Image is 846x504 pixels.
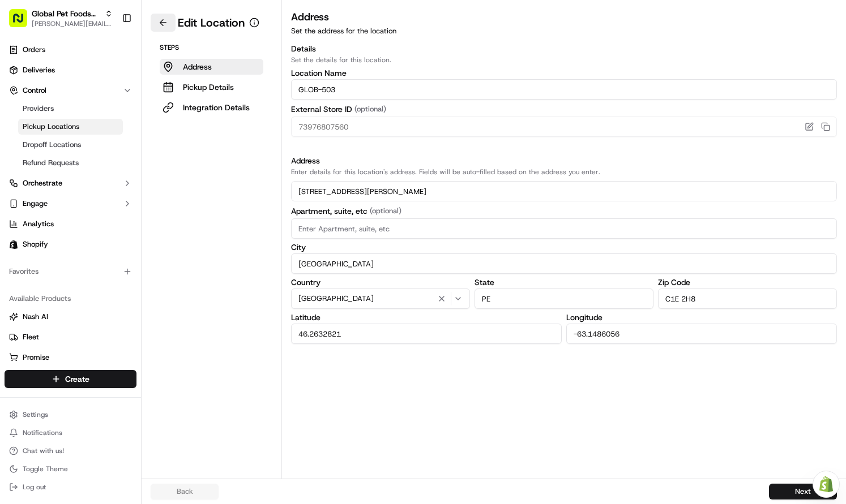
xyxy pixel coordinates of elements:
[475,288,653,309] input: Enter State
[23,199,48,209] span: Engage
[291,55,837,64] p: Set the details for this location.
[96,254,105,263] div: 💻
[291,324,562,344] input: Enter Latitude
[160,43,263,52] p: Steps
[176,145,206,158] button: See all
[18,155,123,171] a: Refund Requests
[23,158,79,168] span: Refund Requests
[9,332,132,342] a: Fleet
[5,5,117,32] button: Global Pet Foods National[PERSON_NAME][EMAIL_ADDRESS][DOMAIN_NAME]
[100,206,123,215] span: [DATE]
[5,195,136,213] button: Engage
[5,81,136,100] button: Control
[183,102,250,113] p: Integration Details
[9,240,18,249] img: Shopify logo
[291,167,837,176] p: Enter details for this location's address. Fields will be auto-filled based on the address you en...
[23,104,54,114] span: Providers
[80,280,137,289] a: Powered byPylon
[5,235,136,253] a: Shopify
[178,15,245,31] h1: Edit Location
[160,59,263,75] button: Address
[9,352,132,363] a: Promise
[35,206,92,215] span: [PERSON_NAME]
[23,332,39,342] span: Fleet
[5,262,136,281] div: Favorites
[9,312,132,322] a: Nash AI
[23,352,49,363] span: Promise
[32,19,113,28] button: [PERSON_NAME][EMAIL_ADDRESS][DOMAIN_NAME]
[18,137,123,153] a: Dropoff Locations
[11,195,29,213] img: Lucas Ferreira
[291,117,837,137] input: Enter External Store ID
[11,147,76,156] div: Past conversations
[18,119,123,135] a: Pickup Locations
[23,45,45,55] span: Orders
[23,464,68,473] span: Toggle Theme
[291,278,470,286] label: Country
[11,11,34,34] img: Nash
[94,175,98,184] span: •
[23,410,48,419] span: Settings
[35,175,92,184] span: [PERSON_NAME]
[23,446,64,455] span: Chat with us!
[29,73,204,85] input: Got a question? Start typing here...
[23,85,46,96] span: Control
[291,253,837,274] input: Enter City
[32,8,100,19] button: Global Pet Foods National
[23,312,48,322] span: Nash AI
[91,248,186,269] a: 💻API Documentation
[11,45,206,63] p: Welcome 👋
[23,253,87,264] span: Knowledge Base
[7,248,91,269] a: 📗Knowledge Base
[291,26,837,36] p: Set the address for the location
[113,281,137,289] span: Pylon
[24,108,44,128] img: 4988371391238_9404d814bf3eb2409008_72.png
[291,288,470,309] button: [GEOGRAPHIC_DATA]
[94,206,98,215] span: •
[65,373,89,385] span: Create
[769,484,837,499] button: Next
[5,328,136,346] button: Fleet
[5,308,136,326] button: Nash AI
[18,101,123,117] a: Providers
[5,443,136,459] button: Chat with us!
[291,104,837,114] label: External Store ID
[51,119,156,128] div: We're available if you need us!
[23,219,54,229] span: Analytics
[658,288,837,309] input: Enter Zip Code
[23,483,46,492] span: Log out
[298,294,374,304] span: [GEOGRAPHIC_DATA]
[370,206,401,216] span: (optional)
[5,479,136,495] button: Log out
[291,155,837,166] h3: Address
[291,43,837,54] h3: Details
[11,165,29,183] img: Mariam Aslam
[23,178,62,188] span: Orchestrate
[183,61,212,72] p: Address
[5,370,136,388] button: Create
[23,140,81,150] span: Dropoff Locations
[5,425,136,441] button: Notifications
[475,278,653,286] label: State
[566,313,837,321] label: Longitude
[11,108,32,128] img: 1736555255976-a54dd68f-1ca7-489b-9aae-adbdc363a1c4
[291,206,837,216] label: Apartment, suite, etc
[291,181,837,201] input: Enter address
[23,428,62,437] span: Notifications
[5,61,136,79] a: Deliveries
[291,69,837,77] label: Location Name
[23,65,55,75] span: Deliveries
[5,461,136,477] button: Toggle Theme
[160,79,263,95] button: Pickup Details
[51,108,186,119] div: Start new chat
[291,9,837,25] h3: Address
[291,313,562,321] label: Latitude
[291,218,837,239] input: Enter Apartment, suite, etc
[5,290,136,308] div: Available Products
[291,243,837,251] label: City
[23,176,32,185] img: 1736555255976-a54dd68f-1ca7-489b-9aae-adbdc363a1c4
[107,253,182,264] span: API Documentation
[193,111,206,125] button: Start new chat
